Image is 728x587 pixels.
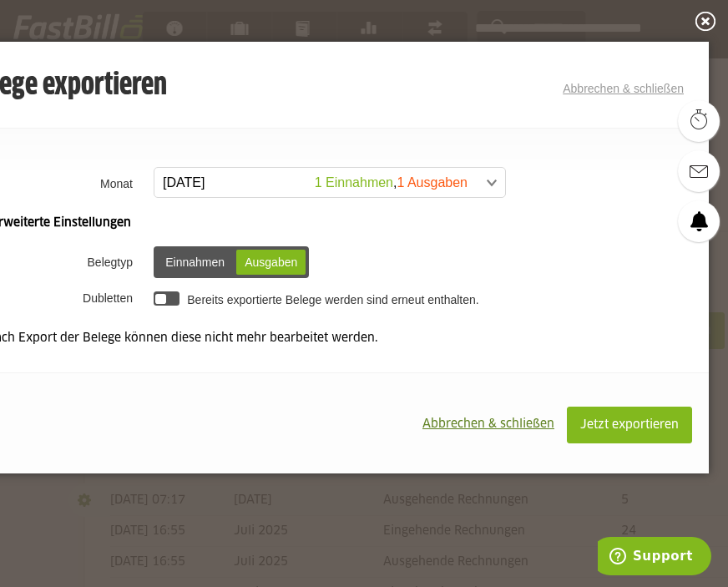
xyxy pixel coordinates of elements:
button: Abbrechen & schließen [410,407,567,442]
div: Ausgaben [236,250,306,275]
span: Jetzt exportieren [580,419,679,431]
button: Jetzt exportieren [567,407,692,443]
iframe: Öffnet ein Widget, in dem Sie weitere Informationen finden [598,537,711,579]
a: Abbrechen & schließen [563,82,684,95]
label: Bereits exportierte Belege werden sind erneut enthalten. [187,293,478,306]
div: Einnahmen [157,250,233,275]
span: Abbrechen & schließen [422,418,554,430]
